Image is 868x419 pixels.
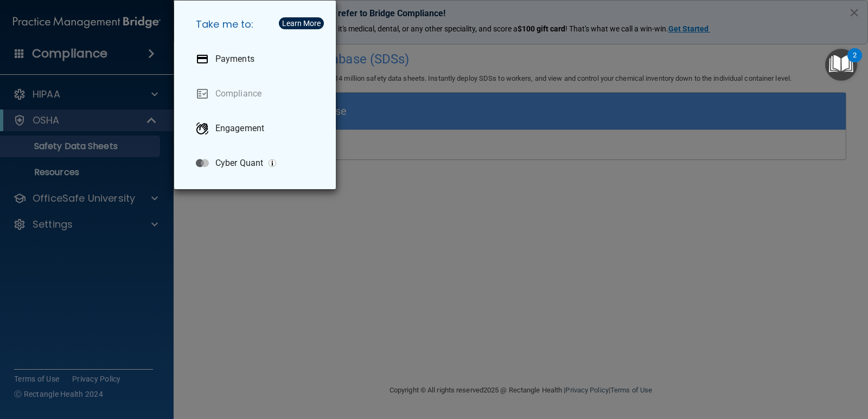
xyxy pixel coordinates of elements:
[187,79,327,109] a: Compliance
[825,49,857,81] button: Open Resource Center, 2 new notifications
[215,123,264,134] p: Engagement
[853,55,857,69] div: 2
[187,113,327,144] a: Engagement
[187,9,327,40] h5: Take me to:
[215,54,254,65] p: Payments
[187,44,327,74] a: Payments
[187,148,327,178] a: Cyber Quant
[282,20,321,27] div: Learn More
[215,158,263,169] p: Cyber Quant
[279,17,324,29] button: Learn More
